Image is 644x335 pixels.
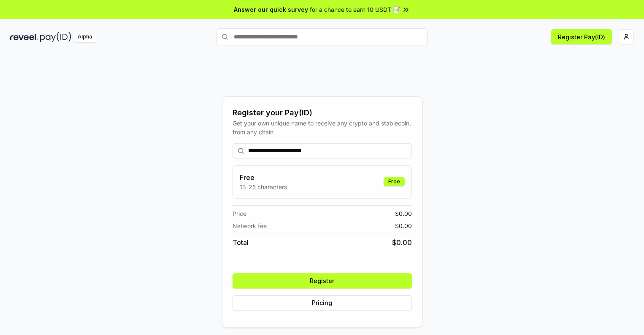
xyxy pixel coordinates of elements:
[10,32,38,42] img: reveel_dark
[233,221,267,230] span: Network fee
[551,29,612,44] button: Register Pay(ID)
[233,209,246,218] span: Price
[73,32,97,42] div: Alpha
[395,221,412,230] span: $ 0.00
[240,172,287,182] h3: Free
[40,32,71,42] img: pay_id
[233,237,249,248] span: Total
[240,182,287,191] p: 13-25 characters
[392,237,412,248] span: $ 0.00
[384,177,405,186] div: Free
[310,5,400,14] span: for a chance to earn 10 USDT 📝
[233,119,412,136] div: Get your own unique name to receive any crypto and stablecoin, from any chain
[233,295,412,310] button: Pricing
[234,5,308,14] span: Answer our quick survey
[395,209,412,218] span: $ 0.00
[233,107,412,119] div: Register your Pay(ID)
[233,273,412,289] button: Register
